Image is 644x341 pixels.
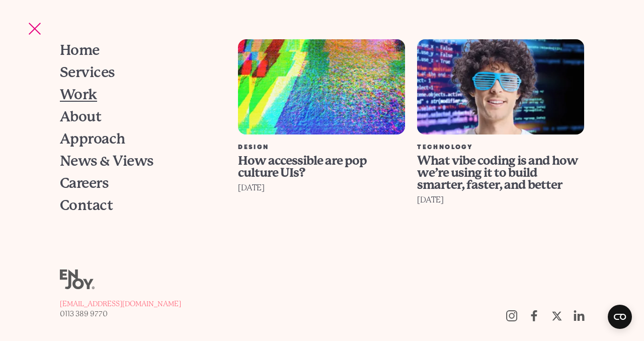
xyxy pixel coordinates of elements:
[60,43,100,57] span: Home
[238,181,405,195] div: [DATE]
[60,132,125,146] span: Approach
[60,110,101,124] span: About
[238,145,405,151] div: Design
[545,305,568,327] a: Follow us on Twitter
[232,39,411,284] a: How accessible are pop culture UIs? Design How accessible are pop culture UIs? [DATE]
[60,106,217,128] a: About
[500,305,523,327] a: Follow us on Instagram
[417,193,584,207] div: [DATE]
[60,309,181,319] a: 0113 389 9770
[60,88,97,102] span: Work
[60,194,217,217] a: Contact
[238,154,367,180] span: How accessible are pop culture UIs?
[60,128,217,150] a: Approach
[417,154,578,192] span: What vibe coding is and how we’re using it to build smarter, faster, and better
[24,18,45,39] button: Site navigation
[60,176,108,190] span: Careers
[60,154,153,168] span: News & Views
[417,39,584,134] img: What vibe coding is and how we’re using it to build smarter, faster, and better
[417,145,584,151] div: Technology
[523,305,545,327] a: Follow us on Facebook
[608,305,632,329] button: Open CMP widget
[238,39,405,134] img: How accessible are pop culture UIs?
[60,150,217,172] a: News & Views
[60,61,217,84] a: Services
[60,65,115,80] span: Services
[60,84,217,106] a: Work
[60,299,181,309] a: [EMAIL_ADDRESS][DOMAIN_NAME]
[60,198,113,213] span: Contact
[60,39,217,61] a: Home
[411,39,590,284] a: What vibe coding is and how we’re using it to build smarter, faster, and better Technology What v...
[60,172,217,194] a: Careers
[60,310,108,318] span: 0113 389 9770
[568,305,591,327] a: https://uk.linkedin.com/company/enjoy-digital
[60,300,181,308] span: [EMAIL_ADDRESS][DOMAIN_NAME]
